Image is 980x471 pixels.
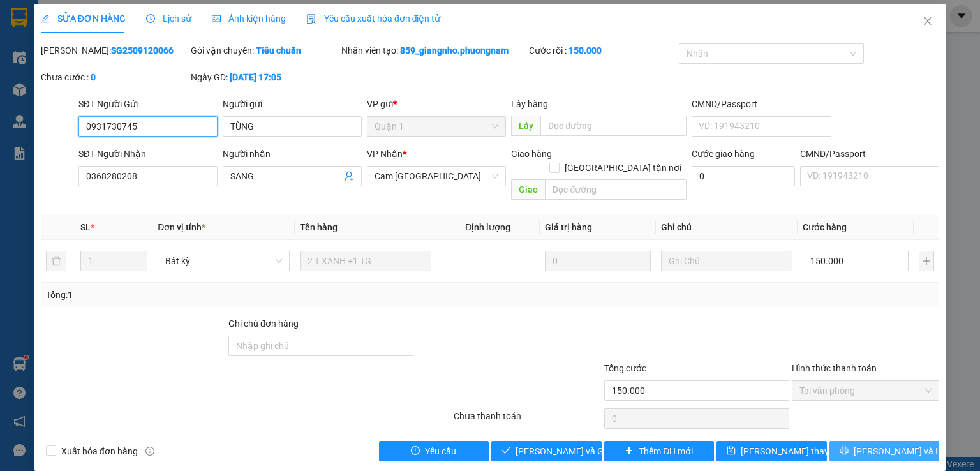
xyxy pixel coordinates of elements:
[604,363,646,373] span: Tổng cước
[465,222,510,232] span: Định lượng
[910,4,946,40] button: Close
[400,45,509,56] b: 859_giangnho.phuongnam
[341,43,526,57] div: Nhân viên tạo:
[375,167,498,186] span: Cam Thành Bắc
[829,441,940,461] button: printer[PERSON_NAME] và In
[639,444,693,458] span: Thêm ĐH mới
[41,43,188,57] div: [PERSON_NAME]:
[792,363,877,373] label: Hình thức thanh toán
[545,179,687,200] input: Dọc đường
[223,97,362,111] div: Người gửi
[803,222,847,232] span: Cước hàng
[529,43,676,57] div: Cước rồi :
[560,161,687,175] span: [GEOGRAPHIC_DATA] tận nơi
[191,43,338,57] div: Gói vận chuyển:
[256,45,301,56] b: Tiêu chuẩn
[228,318,299,329] label: Ghi chú đơn hàng
[716,441,827,461] button: save[PERSON_NAME] thay đổi
[46,251,66,271] button: delete
[191,70,338,84] div: Ngày GD:
[741,444,843,458] span: [PERSON_NAME] thay đổi
[300,222,338,232] span: Tên hàng
[411,446,420,456] span: exclamation-circle
[212,13,286,24] span: Ảnh kiện hàng
[111,45,174,56] b: SG2509120066
[501,446,510,456] span: check
[41,70,188,84] div: Chưa cước :
[300,251,431,271] input: VD: Bàn, Ghế
[511,116,540,136] span: Lấy
[854,444,943,458] span: [PERSON_NAME] và In
[41,13,126,24] span: SỬA ĐƠN HÀNG
[511,99,548,109] span: Lấy hàng
[656,215,798,240] th: Ghi chú
[375,117,498,136] span: Quận 1
[516,444,638,458] span: [PERSON_NAME] và Giao hàng
[425,444,456,458] span: Yêu cầu
[661,251,792,271] input: Ghi Chú
[158,222,205,232] span: Đơn vị tính
[46,288,379,302] div: Tổng: 1
[367,97,506,111] div: VP gửi
[78,97,218,111] div: SĐT Người Gửi
[692,166,795,186] input: Cước giao hàng
[80,222,91,232] span: SL
[511,149,552,159] span: Giao hàng
[692,149,755,159] label: Cước giao hàng
[545,222,592,232] span: Giá trị hàng
[56,444,143,458] span: Xuất hóa đơn hàng
[367,149,403,159] span: VP Nhận
[165,251,281,271] span: Bất kỳ
[840,446,849,456] span: printer
[692,97,831,111] div: CMND/Passport
[923,16,933,26] span: close
[146,13,191,24] span: Lịch sử
[223,147,362,161] div: Người nhận
[212,14,221,23] span: picture
[625,446,634,456] span: plus
[78,147,218,161] div: SĐT Người Nhận
[800,147,939,161] div: CMND/Passport
[604,441,715,461] button: plusThêm ĐH mới
[799,381,932,400] span: Tại văn phòng
[545,251,651,271] input: 0
[379,441,489,461] button: exclamation-circleYêu cầu
[919,251,934,271] button: plus
[511,179,545,200] span: Giao
[145,447,154,456] span: info-circle
[228,336,413,356] input: Ghi chú đơn hàng
[344,171,354,181] span: user-add
[452,409,602,431] div: Chưa thanh toán
[540,116,687,136] input: Dọc đường
[306,14,316,24] img: icon
[568,45,602,56] b: 150.000
[727,446,736,456] span: save
[41,14,50,23] span: edit
[146,14,155,23] span: clock-circle
[230,72,281,82] b: [DATE] 17:05
[91,72,96,82] b: 0
[491,441,602,461] button: check[PERSON_NAME] và Giao hàng
[306,13,441,24] span: Yêu cầu xuất hóa đơn điện tử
